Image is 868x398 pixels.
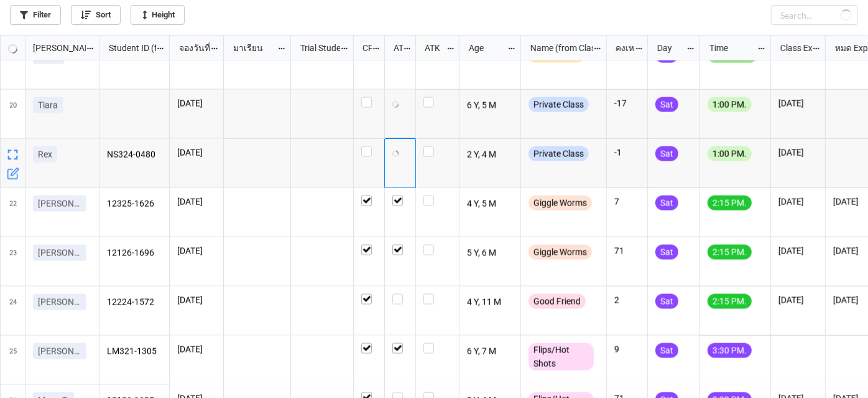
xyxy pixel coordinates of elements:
div: CF [355,41,372,55]
p: [DATE] [778,245,818,257]
p: LM321-1305 [107,343,162,361]
div: Time [702,41,757,55]
div: Sat [655,196,678,211]
p: 12126-1696 [107,245,162,262]
p: [DATE] [778,97,818,110]
p: -17 [614,97,640,110]
a: Height [131,5,185,25]
span: 25 [9,336,17,384]
p: 71 [614,245,640,257]
span: 19 [9,40,17,89]
p: 2 Y, 4 M [467,146,514,164]
div: Private Class [529,146,589,161]
p: NS324-0480 [107,146,162,164]
div: คงเหลือ (from Nick Name) [608,41,634,55]
p: 12224-1572 [107,294,162,311]
a: Filter [10,5,61,25]
p: -1 [614,146,640,159]
span: 23 [9,237,17,286]
p: [DATE] [177,97,216,110]
p: [DATE] [177,294,216,306]
div: 2:15 PM. [708,245,752,260]
a: Sort [71,5,121,25]
p: [DATE] [177,196,216,208]
p: [DATE] [177,146,216,159]
div: 2:15 PM. [708,294,752,309]
div: Sat [655,146,678,161]
p: 5 Y, 6 M [467,245,514,262]
p: 4 Y, 11 M [467,294,514,311]
div: Trial Student [293,41,340,55]
input: Search... [771,5,858,25]
p: [DATE] [177,245,216,257]
div: Age [461,41,507,55]
p: [PERSON_NAME] [38,247,81,259]
div: มาเรียน [226,41,277,55]
div: ATT [386,41,404,55]
div: Giggle Worms [529,196,592,211]
div: Sat [655,343,678,358]
p: [PERSON_NAME] [38,345,81,358]
div: 3:30 PM. [708,343,752,358]
div: Private Class [529,97,589,112]
div: ATK [417,41,446,55]
span: 20 [9,90,17,138]
div: 2:15 PM. [708,196,752,211]
p: 6 Y, 7 M [467,343,514,361]
div: Flips/Hot Shots [529,343,594,371]
p: [PERSON_NAME] [38,296,81,308]
div: Day [650,41,687,55]
div: Name (from Class) [523,41,593,55]
p: 4 Y, 5 M [467,196,514,213]
p: Rex [38,148,52,161]
p: [DATE] [778,146,818,159]
div: Sat [655,245,678,260]
span: 22 [9,188,17,237]
div: Sat [655,294,678,309]
div: Sat [655,97,678,112]
div: Giggle Worms [529,245,592,260]
div: 1:00 PM. [708,97,752,112]
div: grid [1,36,99,60]
p: 7 [614,196,640,208]
p: [DATE] [778,294,818,306]
p: Tiara [38,99,58,111]
span: 24 [9,287,17,335]
p: [PERSON_NAME] [38,197,81,210]
p: [DATE] [778,196,818,208]
div: จองวันที่ [172,41,211,55]
p: 6 Y, 5 M [467,97,514,115]
div: Student ID (from [PERSON_NAME] Name) [101,41,156,55]
div: Class Expiration [773,41,813,55]
p: 2 [614,294,640,306]
div: 1:00 PM. [708,146,752,161]
p: 12325-1626 [107,196,162,213]
p: 9 [614,343,640,356]
div: [PERSON_NAME] Name [25,41,86,55]
p: [DATE] [177,343,216,356]
div: Good Friend [529,294,586,309]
